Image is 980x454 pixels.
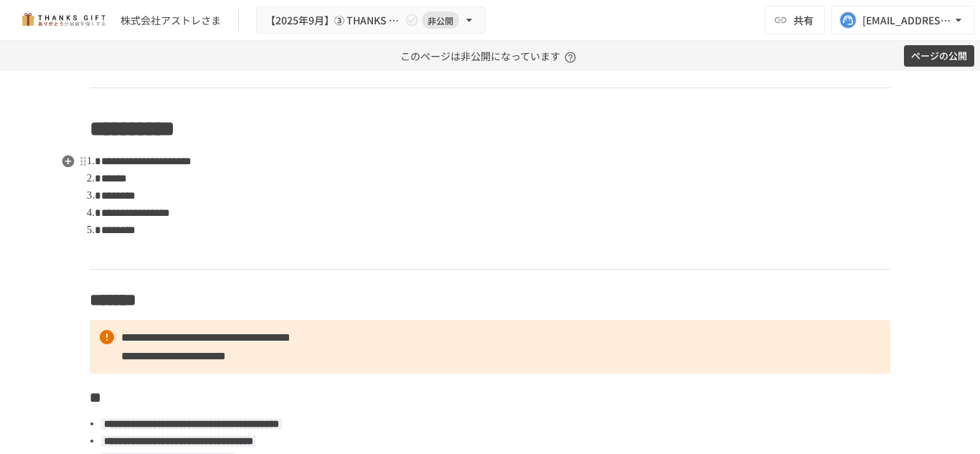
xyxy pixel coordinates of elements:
[831,6,974,34] button: [EMAIL_ADDRESS][DOMAIN_NAME]
[256,6,486,34] button: 【2025年9月】➂ THANKS GIFT操作説明/THANKS GIFT[PERSON_NAME]非公開
[904,45,974,67] button: ページの公開
[793,12,814,28] span: 共有
[17,9,109,32] img: mMP1OxWUAhQbsRWCurg7vIHe5HqDpP7qZo7fRoNLXQh
[862,11,951,29] div: [EMAIL_ADDRESS][DOMAIN_NAME]
[400,41,580,71] p: このページは非公開になっています
[265,11,402,29] span: 【2025年9月】➂ THANKS GIFT操作説明/THANKS GIFT[PERSON_NAME]
[765,6,825,34] button: 共有
[121,13,221,28] div: 株式会社アストレさま
[422,13,459,28] span: 非公開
